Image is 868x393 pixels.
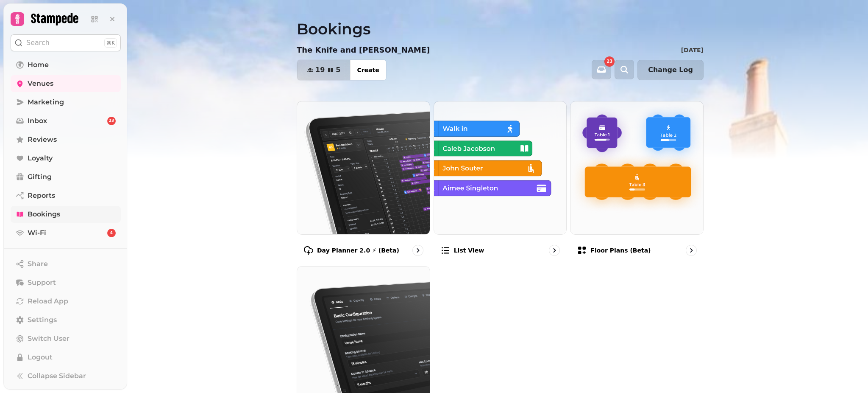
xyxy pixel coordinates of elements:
[11,94,121,111] a: Marketing
[434,101,567,263] a: List viewList view
[11,112,121,129] a: Inbox23
[11,368,121,385] button: Collapse Sidebar
[11,75,121,92] a: Venues
[110,230,113,236] span: 4
[414,246,422,255] svg: go to
[11,131,121,148] a: Reviews
[28,228,46,238] span: Wi-Fi
[681,46,704,54] p: [DATE]
[11,274,121,291] button: Support
[28,153,53,163] span: Loyalty
[350,60,386,80] button: Create
[28,278,56,288] span: Support
[637,60,704,80] button: Change Log
[28,259,48,269] span: Share
[434,101,567,234] img: List view
[28,97,64,107] span: Marketing
[26,38,50,48] p: Search
[297,60,351,80] button: 195
[11,293,121,310] button: Reload App
[357,67,379,73] span: Create
[11,255,121,272] button: Share
[11,206,121,223] a: Bookings
[11,34,121,51] button: Search⌘K
[648,67,693,73] span: Change Log
[454,246,484,255] p: List view
[109,118,114,124] span: 23
[28,79,53,89] span: Venues
[28,296,68,306] span: Reload App
[28,334,70,344] span: Switch User
[11,187,121,204] a: Reports
[28,209,60,219] span: Bookings
[28,60,49,70] span: Home
[11,225,121,241] a: Wi-Fi4
[590,246,651,255] p: Floor Plans (beta)
[606,59,612,64] span: 23
[317,246,399,255] p: Day Planner 2.0 ⚡ (Beta)
[28,135,57,145] span: Reviews
[297,101,430,234] img: Day Planner 2.0 ⚡ (Beta)
[297,44,430,56] p: The Knife and [PERSON_NAME]
[28,191,55,201] span: Reports
[570,101,704,263] a: Floor Plans (beta)Floor Plans (beta)
[687,246,696,255] svg: go to
[28,172,52,182] span: Gifting
[104,38,117,48] div: ⌘K
[28,371,86,381] span: Collapse Sidebar
[28,352,53,362] span: Logout
[28,315,57,325] span: Settings
[11,150,121,167] a: Loyalty
[315,67,325,73] span: 19
[297,101,430,263] a: Day Planner 2.0 ⚡ (Beta)Day Planner 2.0 ⚡ (Beta)
[550,246,559,255] svg: go to
[11,330,121,347] button: Switch User
[28,116,47,126] span: Inbox
[11,168,121,185] a: Gifting
[336,67,340,73] span: 5
[570,101,703,234] img: Floor Plans (beta)
[11,349,121,366] button: Logout
[11,56,121,73] a: Home
[11,312,121,328] a: Settings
